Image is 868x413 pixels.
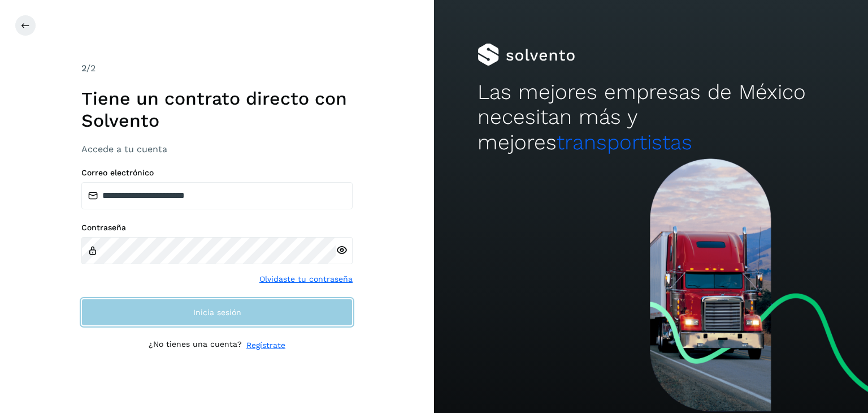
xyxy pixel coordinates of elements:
span: Inicia sesión [193,308,241,316]
label: Contraseña [81,223,353,233]
span: 2 [81,63,86,74]
a: Olvidaste tu contraseña [259,273,353,285]
h1: Tiene un contrato directo con Solvento [81,88,353,131]
div: /2 [81,62,353,75]
span: transportistas [557,130,692,154]
h3: Accede a tu cuenta [81,144,353,154]
button: Inicia sesión [81,299,353,326]
h2: Las mejores empresas de México necesitan más y mejores [478,80,824,155]
p: ¿No tienes una cuenta? [149,339,242,351]
label: Correo electrónico [81,168,353,178]
a: Regístrate [246,339,285,351]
